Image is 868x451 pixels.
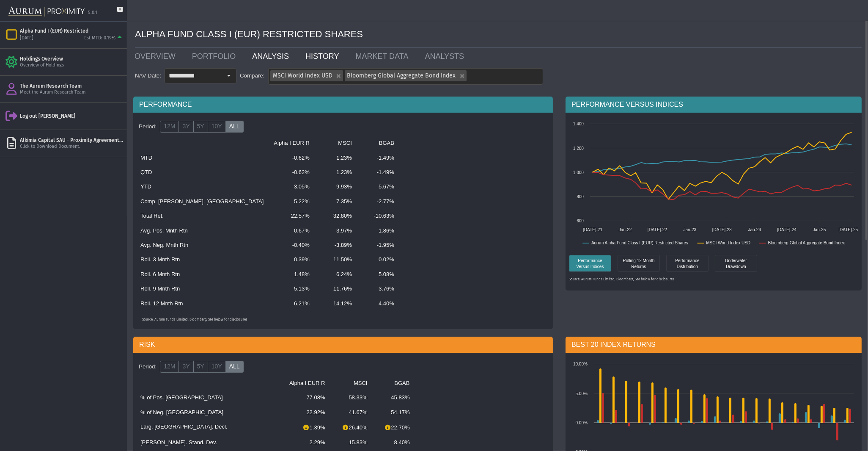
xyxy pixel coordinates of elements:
div: BEST 20 INDEX RETURNS [566,337,862,353]
td: -10.63% [357,209,399,223]
td: -3.89% [315,238,357,252]
td: 5.13% [269,282,315,296]
text: Jan-24 [748,227,761,232]
td: 14.12% [315,296,357,311]
td: 1.48% [269,267,315,282]
td: 5.67% [357,180,399,194]
text: 1 000 [573,170,584,175]
td: 22.92% [284,405,330,420]
td: -0.62% [269,151,315,165]
span: Bloomberg Global Aggregate Bond Index [347,72,456,79]
text: Aurum Alpha Fund Class I (EUR) Restricted Shares [591,241,688,245]
td: 1.86% [357,224,399,238]
td: MSCI [330,376,373,390]
td: BGAB [357,136,399,150]
td: 11.76% [315,282,357,296]
td: 26.40% [330,420,373,435]
label: ALL [225,121,244,133]
div: Performance Distribution [666,255,709,272]
td: 58.33% [330,390,373,405]
td: MSCI [315,136,357,150]
p: Source: Aurum Funds Limited, Bloomberg, See below for disclosures [569,277,858,282]
text: [DATE]-22 [648,227,667,232]
td: -1.49% [357,151,399,165]
td: QTD [135,165,269,180]
div: 5.0.1 [88,10,97,16]
td: 3.97% [315,224,357,238]
text: 1 400 [573,122,584,126]
td: Roll. 6 Mnth Rtn [135,267,269,282]
label: 5Y [193,121,208,133]
td: 3.76% [357,282,399,296]
div: NAV Date: [133,72,165,80]
text: 0.00% [576,421,588,425]
div: [DATE] [20,35,33,42]
td: Avg. Neg. Mnth Rtn [135,238,269,252]
div: PERFORMANCE VERSUS INDICES [566,97,862,113]
div: Est MTD: 0.19% [84,35,115,42]
text: 600 [577,219,584,223]
text: 10.00% [573,362,588,366]
p: Source: Aurum Funds Limited, Bloomberg, See below for disclosures [142,318,544,322]
div: PERFORMANCE [133,97,553,113]
td: 32.80% [315,209,357,223]
div: Performance Distribution [668,257,706,269]
div: Overview of Holdings [20,62,124,69]
a: MARKET DATA [349,48,418,65]
a: PORTFOLIO [186,48,246,65]
text: MSCI World Index USD [706,241,750,245]
td: 1.23% [315,151,357,165]
td: % of Neg. [GEOGRAPHIC_DATA] [135,405,284,420]
td: 15.83% [330,435,373,450]
dx-tag-box: MSCI World Index USD Bloomberg Global Aggregate Bond Index [268,68,543,85]
td: 1.39% [284,420,330,435]
label: 12M [160,121,179,133]
td: -0.40% [269,238,315,252]
td: -1.49% [357,165,399,180]
div: Bloomberg Global Aggregate Bond Index [343,69,467,81]
td: -2.77% [357,194,399,209]
div: Alpha Fund I (EUR) Restricted [20,28,124,34]
text: [DATE]-25 [838,227,858,232]
div: Log out [PERSON_NAME] [20,113,124,119]
text: 5.00% [576,391,588,396]
a: ANALYSIS [246,48,299,65]
div: The Aurum Research Team [20,83,124,89]
a: ANALYSTS [418,48,474,65]
text: [DATE]-23 [712,227,732,232]
label: 5Y [193,361,208,373]
label: 3Y [179,361,193,373]
td: 9.93% [315,180,357,194]
text: Jan-25 [813,227,826,232]
label: 12M [160,361,179,373]
text: Jan-22 [619,227,632,232]
div: ALPHA FUND CLASS I (EUR) RESTRICTED SHARES [135,21,862,48]
td: 22.57% [269,209,315,223]
div: Click to Download Document. [20,144,124,150]
td: % of Pos. [GEOGRAPHIC_DATA] [135,390,284,405]
div: Compare: [236,72,268,80]
td: 11.50% [315,252,357,267]
div: Performance Versus Indices [571,257,609,269]
label: 10Y [208,121,226,133]
td: -1.95% [357,238,399,252]
td: 45.83% [373,390,415,405]
div: Alkimia Capital SAU - Proximity Agreement and Electronic Access Agreement - Signed.pdf [20,137,124,144]
div: Meet the Aurum Research Team [20,89,124,96]
td: 4.40% [357,296,399,311]
div: MSCI World Index USD [269,69,343,81]
td: 6.21% [269,296,315,311]
td: 41.67% [330,405,373,420]
text: [DATE]-21 [583,227,602,232]
td: 1.23% [315,165,357,180]
td: Roll. 9 Mnth Rtn [135,282,269,296]
td: MTD [135,151,269,165]
td: 0.67% [269,224,315,238]
td: 77.08% [284,390,330,405]
td: 2.29% [284,435,330,450]
td: 5.22% [269,194,315,209]
div: Underwater Drawdown [715,255,757,272]
div: Underwater Drawdown [717,257,755,269]
text: Jan-23 [684,227,697,232]
label: ALL [225,361,244,373]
